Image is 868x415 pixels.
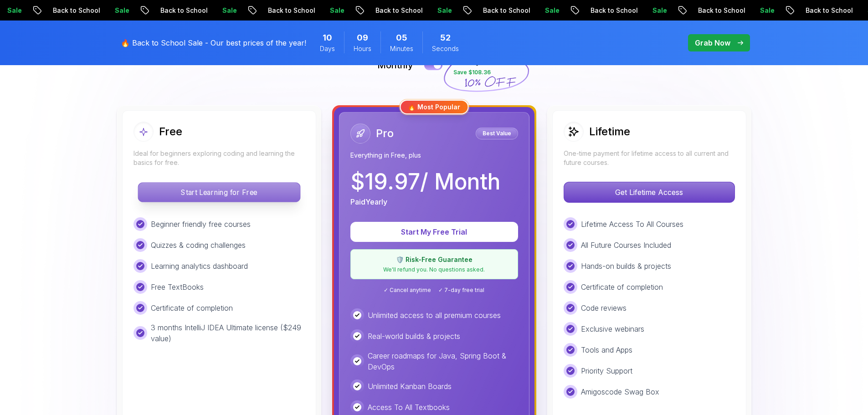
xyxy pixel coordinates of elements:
[159,124,182,139] h2: Free
[581,282,663,292] p: Certificate of completion
[581,240,671,251] p: All Future Courses Included
[581,365,632,376] p: Priority Support
[581,344,632,355] p: Tools and Apps
[368,381,452,392] p: Unlimited Kanban Boards
[350,222,518,242] button: Start My Free Trial
[368,402,450,413] p: Access To All Textbooks
[384,287,431,294] span: ✓ Cancel anytime
[124,6,186,15] p: Back to School
[134,188,305,197] a: Start Learning for Free
[151,261,248,272] p: Learning analytics dashboard
[368,310,501,321] p: Unlimited access to all premium courses
[581,386,659,397] p: Amigoscode Swag Box
[377,59,413,72] p: Monthly
[509,6,538,15] p: Sale
[695,37,730,48] p: Grab Now
[724,6,753,15] p: Sale
[564,182,735,203] button: Get Lifetime Access
[79,6,108,15] p: Sale
[564,149,735,167] p: One-time payment for lifetime access to all current and future courses.
[232,6,294,15] p: Back to School
[350,171,500,193] p: $ 19.97 / Month
[151,240,246,251] p: Quizzes & coding challenges
[138,182,300,202] button: Start Learning for Free
[589,124,630,139] h2: Lifetime
[354,44,371,53] span: Hours
[401,6,431,15] p: Sale
[555,6,616,15] p: Back to School
[581,323,644,334] p: Exclusive webinars
[138,183,300,202] p: Start Learning for Free
[151,302,233,313] p: Certificate of completion
[294,6,323,15] p: Sale
[770,6,832,15] p: Back to School
[350,227,518,236] a: Start My Free Trial
[320,44,335,53] span: Days
[368,331,460,342] p: Real-world builds & projects
[350,151,518,160] p: Everything in Free, plus
[616,6,646,15] p: Sale
[357,31,368,44] span: 9 Hours
[396,31,407,44] span: 5 Minutes
[17,6,79,15] p: Back to School
[564,182,734,202] p: Get Lifetime Access
[447,6,509,15] p: Back to School
[186,6,216,15] p: Sale
[121,37,306,48] p: 🔥 Back to School Sale - Our best prices of the year!
[356,255,512,264] p: 🛡️ Risk-Free Guarantee
[662,6,724,15] p: Back to School
[368,350,518,372] p: Career roadmaps for Java, Spring Boot & DevOps
[832,6,861,15] p: Sale
[477,129,517,138] p: Best Value
[438,287,484,294] span: ✓ 7-day free trial
[432,44,459,53] span: Seconds
[376,126,394,141] h2: Pro
[440,31,451,44] span: 52 Seconds
[356,266,512,273] p: We'll refund you. No questions asked.
[151,282,204,292] p: Free TextBooks
[581,219,683,230] p: Lifetime Access To All Courses
[350,196,387,207] p: Paid Yearly
[323,31,332,44] span: 10 Days
[134,149,305,167] p: Ideal for beginners exploring coding and learning the basics for free.
[564,188,735,197] a: Get Lifetime Access
[339,6,401,15] p: Back to School
[361,226,507,237] p: Start My Free Trial
[390,44,413,53] span: Minutes
[151,322,305,344] p: 3 months IntelliJ IDEA Ultimate license ($249 value)
[581,261,671,272] p: Hands-on builds & projects
[151,219,251,230] p: Beginner friendly free courses
[581,302,627,313] p: Code reviews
